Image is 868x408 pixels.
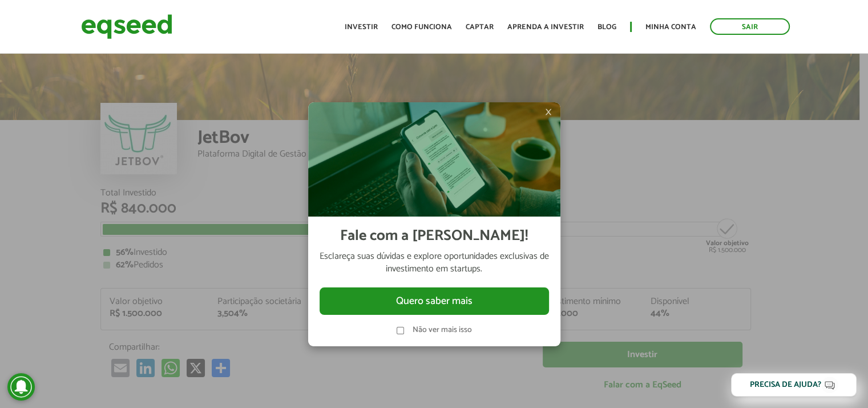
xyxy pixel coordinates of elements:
[466,23,494,31] a: Captar
[81,11,172,42] img: EqSeed
[507,23,584,31] a: Aprenda a investir
[320,250,549,276] p: Esclareça suas dúvidas e explore oportunidades exclusivas de investimento em startups.
[597,23,616,31] a: Blog
[345,23,378,31] a: Investir
[391,23,452,31] a: Como funciona
[545,105,552,119] span: ×
[340,228,528,245] h2: Fale com a [PERSON_NAME]!
[413,326,472,334] label: Não ver mais isso
[308,102,560,217] img: Imagem celular
[645,23,696,31] a: Minha conta
[320,287,549,315] button: Quero saber mais
[710,18,790,35] a: Sair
